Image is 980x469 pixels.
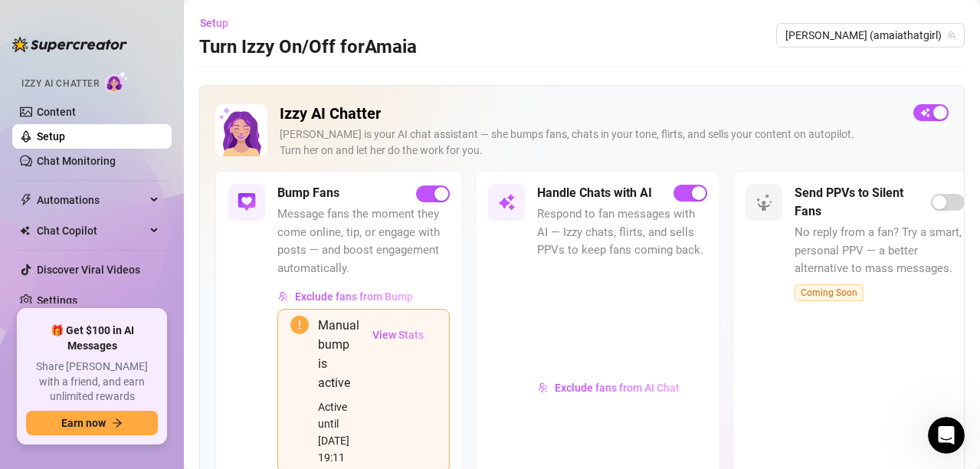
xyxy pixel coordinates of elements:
span: exclamation-circle [290,316,309,334]
img: svg%3e [238,193,256,212]
h3: Turn Izzy On/Off for Amaia [199,35,417,60]
h5: Bump Fans [277,184,339,202]
a: Discover Viral Videos [37,264,140,276]
div: Active until [DATE] 19:11 [318,398,359,466]
span: Setup [200,17,228,29]
img: svg%3e [497,193,516,212]
span: View Stats [372,329,424,341]
span: Automations [37,188,146,212]
img: logo-BBDzfeDw.svg [12,37,127,52]
span: Exclude fans from AI Chat [555,382,680,394]
span: Coming Soon [795,284,864,301]
h5: Handle Chats with AI [537,184,652,202]
span: Earn now [61,417,106,429]
span: No reply from a fan? Try a smart, personal PPV — a better alternative to mass messages. [795,224,965,278]
a: Content [37,106,76,118]
div: [PERSON_NAME] is your AI chat assistant — she bumps fans, chats in your tone, flirts, and sells y... [280,126,901,159]
button: Earn nowarrow-right [26,411,158,435]
img: Chat Copilot [20,225,30,236]
h2: Izzy AI Chatter [280,104,901,123]
a: Setup [37,130,65,143]
span: Chat Copilot [37,218,146,243]
span: Share [PERSON_NAME] with a friend, and earn unlimited rewards [26,359,158,405]
span: Message fans the moment they come online, tip, or engage with posts — and boost engagement automa... [277,205,450,277]
img: svg%3e [278,291,289,302]
span: Exclude fans from Bump [295,290,413,303]
img: AI Chatter [105,71,129,93]
img: svg%3e [538,382,549,393]
div: Manual bump is active [318,316,359,393]
span: Izzy AI Chatter [21,77,99,91]
span: Amaia (amaiathatgirl) [785,24,955,47]
button: Exclude fans from AI Chat [537,376,680,400]
button: View Stats [359,316,437,354]
iframe: Intercom live chat [928,417,965,454]
a: Chat Monitoring [37,155,116,167]
span: Respond to fan messages with AI — Izzy chats, flirts, and sells PPVs to keep fans coming back. [537,205,707,260]
span: team [947,31,956,40]
img: Izzy AI Chatter [215,104,267,156]
h5: Send PPVs to Silent Fans [795,184,931,221]
img: svg%3e [755,193,773,212]
span: arrow-right [112,418,123,428]
span: 🎁 Get $100 in AI Messages [26,323,158,353]
button: Setup [199,11,241,35]
button: Exclude fans from Bump [277,284,414,309]
span: thunderbolt [20,194,32,206]
a: Settings [37,294,77,307]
